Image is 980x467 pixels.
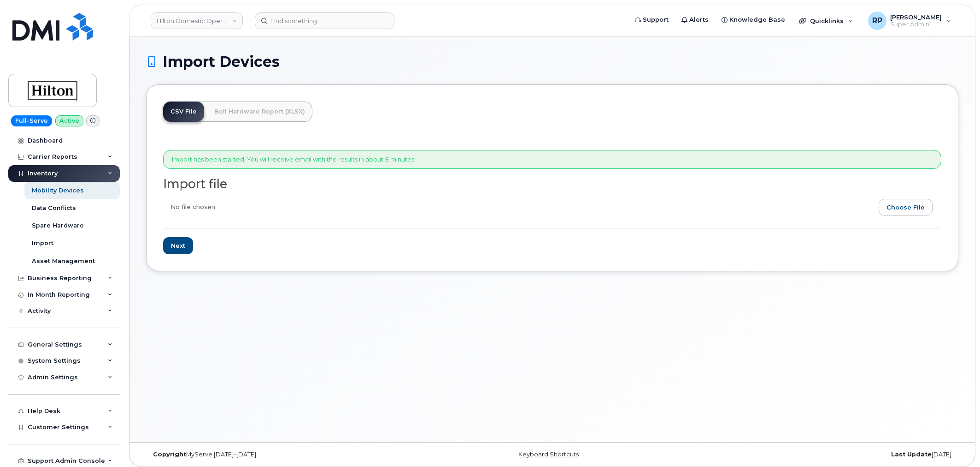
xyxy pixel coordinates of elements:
[163,177,941,191] h2: Import file
[163,237,193,254] input: Next
[687,451,958,458] div: [DATE]
[163,102,204,122] a: CSV File
[940,427,973,460] iframe: Messenger Launcher
[891,451,932,458] strong: Last Update
[153,451,186,458] strong: Copyright
[146,54,958,70] h1: Import Devices
[207,102,312,122] a: Bell Hardware Report (XLSX)
[518,451,579,458] a: Keyboard Shortcuts
[163,150,941,169] div: Import has been started. You will receive email with the results in about 5 minutes.
[146,451,417,458] div: MyServe [DATE]–[DATE]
